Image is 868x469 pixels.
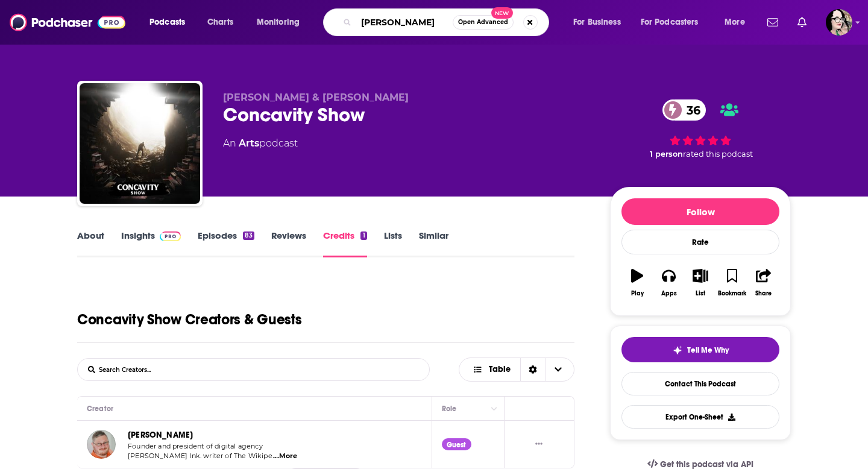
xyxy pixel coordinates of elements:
[683,150,753,159] span: rated this podcast
[121,230,181,257] a: InsightsPodchaser Pro
[631,290,644,297] div: Play
[442,438,471,450] div: Guest
[650,150,683,159] span: 1 person
[323,230,366,257] a: Credits1
[530,438,547,451] button: Show More Button
[453,15,514,30] button: Open AdvancedNew
[661,290,677,297] div: Apps
[128,442,263,450] span: Founder and president of digital agency
[77,310,301,329] h1: Concavity Show Creators & Guests
[149,14,185,31] span: Podcasts
[621,198,779,225] button: Follow
[610,92,791,166] div: 36 1 personrated this podcast
[458,19,508,25] span: Open Advanced
[223,92,409,103] span: [PERSON_NAME] & [PERSON_NAME]
[696,290,705,297] div: List
[487,401,502,416] button: Column Actions
[335,8,561,36] div: Search podcasts, credits, & more...
[621,405,779,429] button: Export One-Sheet
[826,9,852,36] span: Logged in as kdaneman
[718,290,746,297] div: Bookmark
[653,261,684,304] button: Apps
[520,358,546,381] div: Sort Direction
[633,13,716,32] button: open menu
[128,452,272,460] span: [PERSON_NAME] Ink. writer of The Wikipe
[10,11,125,34] img: Podchaser - Follow, Share and Rate Podcasts
[491,7,513,19] span: New
[459,357,574,382] button: Choose View
[716,261,747,304] button: Bookmark
[687,345,729,355] span: Tell Me Why
[641,14,699,31] span: For Podcasters
[200,13,241,32] a: Charts
[80,83,200,204] img: Concavity Show
[621,337,779,362] button: tell me why sparkleTell Me Why
[826,9,852,36] button: Show profile menu
[160,231,181,241] img: Podchaser Pro
[673,345,682,355] img: tell me why sparkle
[141,13,201,32] button: open menu
[87,401,113,416] div: Creator
[755,290,772,297] div: Share
[621,261,653,304] button: Play
[725,14,745,31] span: More
[128,430,193,440] a: [PERSON_NAME]
[356,13,453,32] input: Search podcasts, credits, & more...
[77,230,104,257] a: About
[248,13,315,32] button: open menu
[419,230,448,257] a: Similar
[360,231,366,240] div: 1
[442,401,459,416] div: Role
[662,99,706,121] a: 36
[239,137,259,149] a: Arts
[87,430,116,459] img: William Beutler
[257,14,300,31] span: Monitoring
[273,452,297,461] span: ...More
[207,14,233,31] span: Charts
[675,99,706,121] span: 36
[685,261,716,304] button: List
[489,365,511,374] span: Table
[716,13,760,32] button: open menu
[223,136,298,151] div: An podcast
[621,230,779,254] div: Rate
[384,230,402,257] a: Lists
[573,14,621,31] span: For Business
[198,230,254,257] a: Episodes83
[621,372,779,395] a: Contact This Podcast
[243,231,254,240] div: 83
[763,12,783,33] a: Show notifications dropdown
[748,261,779,304] button: Share
[793,12,811,33] a: Show notifications dropdown
[271,230,306,257] a: Reviews
[565,13,636,32] button: open menu
[826,9,852,36] img: User Profile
